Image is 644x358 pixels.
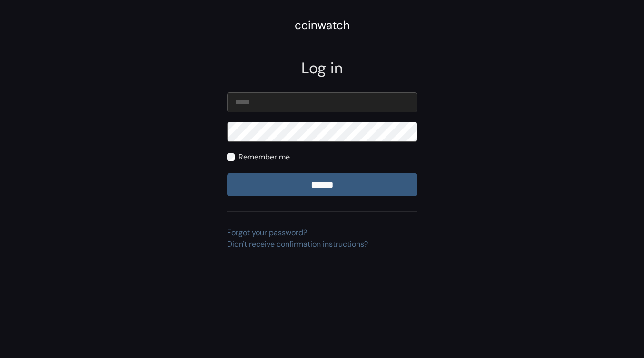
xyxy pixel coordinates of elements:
[227,239,368,249] a: Didn't receive confirmation instructions?
[227,59,417,77] h2: Log in
[238,151,290,163] label: Remember me
[295,17,350,34] div: coinwatch
[295,21,350,31] a: coinwatch
[227,228,307,238] a: Forgot your password?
